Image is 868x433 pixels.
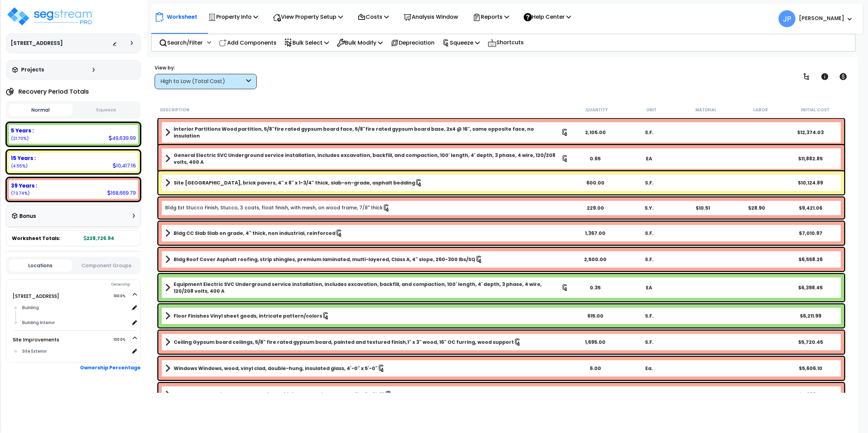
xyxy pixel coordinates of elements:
[778,10,795,27] span: JP
[473,12,509,21] p: Reports
[159,38,203,47] p: Search/Filter
[524,12,571,21] p: Help Center
[622,230,676,237] div: S.F.
[387,35,438,51] div: Depreciation
[696,107,717,113] small: Material
[165,228,569,238] a: Assembly Title
[569,284,622,291] div: 0.35
[160,107,189,113] small: Description
[165,390,569,399] a: Assembly Title
[19,213,36,219] h3: Bonus
[284,38,329,47] p: Bulk Select
[9,104,73,116] button: Normal
[391,38,435,47] p: Depreciation
[160,78,244,85] div: High to Low (Total Cost)
[113,292,131,300] span: 100.0%
[215,35,280,51] div: Add Components
[174,391,385,398] b: Closet Door, Interior closet door, painted, bi-fold door, pine paneled, 6'-0" x 6'-8"
[11,190,30,196] small: 73.74286124756445%
[569,155,622,162] div: 0.65
[165,204,390,212] a: Individual Item
[174,339,514,346] b: Ceiling Gypsum board ceilings, 5/8" fire rated gypsum board, painted and textured finish,1" x 3" ...
[165,364,569,373] a: Assembly Title
[753,107,768,113] small: Labor
[113,162,136,169] div: 10,417.16
[21,66,44,73] h3: Projects
[84,235,114,242] b: 228,726.94
[622,365,676,372] div: Ea.
[11,127,34,134] b: 5 Years :
[74,104,138,116] button: Squeeze
[622,129,676,136] div: S.F.
[569,391,622,398] div: 4.00
[208,12,258,21] p: Property Info
[676,205,730,211] div: $10.51
[784,205,838,211] div: $9,421.06
[404,12,458,21] p: Analysis Window
[165,255,569,264] a: Assembly Title
[174,281,562,294] b: Equipment Electric SVC Underground service installation, includes excavation, backfill, and compa...
[622,284,676,291] div: EA
[784,339,838,346] div: $5,720.45
[219,38,277,47] p: Add Components
[784,312,838,319] div: $6,211.99
[18,88,89,95] h4: Recovery Period Totals
[20,304,129,312] div: Building
[107,189,136,196] div: 168,669.79
[109,134,136,142] div: 49,639.99
[174,312,322,319] b: Floor Finishes Vinyl sheet goods, intricate pattern/colors
[20,280,140,289] div: Ownership
[174,256,475,263] b: Bldg Roof Cover Asphalt roofing, strip shingles, premium laminated, multi-layered, Class A, 4" sl...
[11,135,29,141] small: 21.70272990142744%
[442,38,480,47] p: Squeeze
[174,126,561,139] b: Interior Partitions Wood partition, 5/8"fire rated gypsum board face, 5/8"fire rated gypsum board...
[273,12,343,21] p: View Property Setup
[569,256,622,263] div: 2,500.00
[730,205,784,211] div: $28.90
[622,155,676,162] div: EA
[622,312,676,319] div: S.F.
[801,107,830,113] small: Initial Cost
[622,179,676,186] div: S.F.
[165,178,569,188] a: Assembly Title
[165,337,569,347] a: Assembly Title
[569,205,622,211] div: 229.00
[337,38,383,47] p: Bulk Modify
[155,64,257,71] div: View by:
[113,336,131,344] span: 100.0%
[11,40,63,47] h3: [STREET_ADDRESS]
[569,179,622,186] div: 600.00
[165,126,569,139] a: Assembly Title
[20,319,129,327] div: Building Interior
[174,365,378,372] b: Windows Windows, wood, vinyl clad, double-hung, insulated glass, 4'-0" x 5'-0"
[784,391,838,398] div: $5,388.12
[569,129,622,136] div: 2,105.00
[586,107,608,113] small: Quantity
[784,256,838,263] div: $6,558.26
[646,107,657,113] small: Unit
[622,205,676,211] div: S.Y.
[13,336,59,343] a: Site Improvements 100.0%
[12,235,60,242] span: Worksheet Totals:
[165,152,569,165] a: Assembly Title
[167,12,197,21] p: Worksheet
[11,163,28,169] small: 4.554408851008106%
[165,311,569,321] a: Assembly Title
[6,6,95,27] img: logo_pro_r.png
[174,230,335,237] b: Bldg CC Slab Slab on grade, 4" thick, non industrial, reinforced
[11,182,37,189] b: 39 Years :
[622,391,676,398] div: Set
[569,365,622,372] div: 6.00
[569,230,622,237] div: 1,367.00
[622,339,676,346] div: S.F.
[11,155,36,162] b: 15 Years :
[784,179,838,186] div: $10,124.89
[484,34,527,51] div: Shortcuts
[622,256,676,263] div: S.F.
[174,179,415,186] b: Site [GEOGRAPHIC_DATA], brick pavers, 4" x 8" x 1-3/4" thick, slab-on-grade, asphalt bedding
[174,152,562,165] b: General Electric SVC Underground service installation, includes excavation, backfill, and compact...
[784,230,838,237] div: $7,010.97
[569,339,622,346] div: 1,695.00
[569,312,622,319] div: 615.00
[9,259,72,272] button: Locations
